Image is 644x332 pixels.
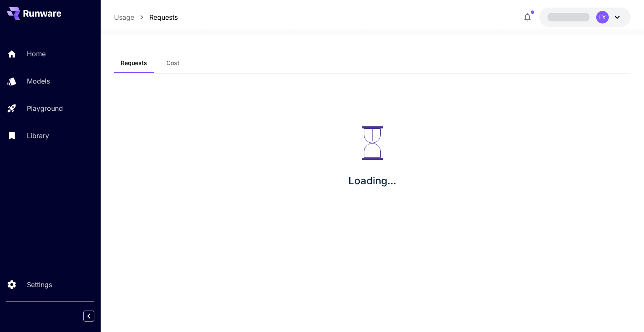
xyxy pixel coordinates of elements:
[27,131,49,141] p: Library
[166,59,179,67] span: Cost
[27,280,52,290] p: Settings
[596,11,609,24] div: LX
[90,308,101,324] div: Collapse sidebar
[539,8,631,27] button: LX
[27,49,46,59] p: Home
[27,76,50,86] p: Models
[149,12,178,22] a: Requests
[121,59,147,67] span: Requests
[114,12,134,22] a: Usage
[27,103,63,113] p: Playground
[83,311,94,322] button: Collapse sidebar
[348,173,396,188] p: Loading...
[114,12,178,22] nav: breadcrumb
